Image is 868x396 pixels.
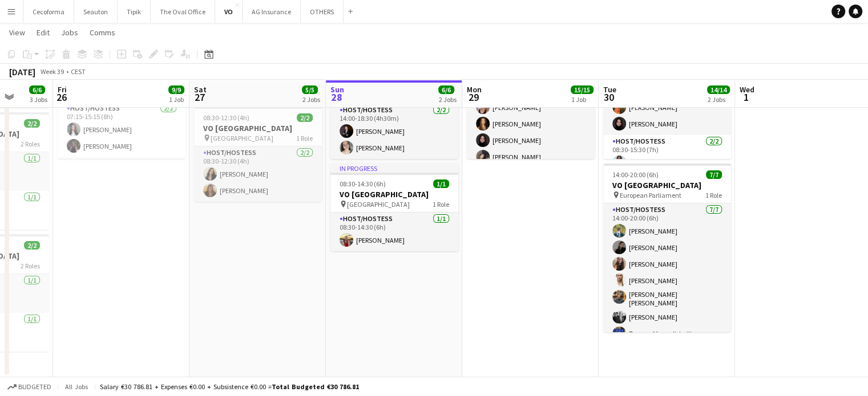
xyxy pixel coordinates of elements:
a: Edit [32,25,54,40]
div: CEST [71,67,86,76]
a: Comms [85,25,120,40]
span: Week 39 [38,67,66,76]
button: Cecoforma [23,1,74,23]
span: Total Budgeted €30 786.81 [272,382,359,391]
button: Tipik [118,1,151,23]
button: The Oval Office [151,1,215,23]
div: [DATE] [9,66,35,77]
div: Salary €30 786.81 + Expenses €0.00 + Subsistence €0.00 = [100,382,359,391]
a: View [5,25,30,40]
button: AG Insurance [243,1,301,23]
span: Budgeted [18,383,51,391]
span: All jobs [63,382,90,391]
button: VO [215,1,243,23]
span: View [9,27,25,38]
span: Edit [37,27,50,38]
span: Jobs [61,27,78,38]
button: Budgeted [6,381,53,393]
button: Seauton [74,1,118,23]
button: OTHERS [301,1,344,23]
a: Jobs [56,25,83,40]
span: Comms [90,27,115,38]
